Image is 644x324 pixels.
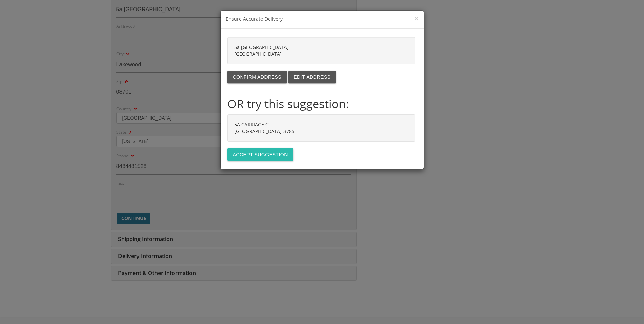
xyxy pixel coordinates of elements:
button: Confirm address [227,71,287,83]
h3: Ensure Accurate Delivery [226,16,419,23]
div: 5a [GEOGRAPHIC_DATA] [GEOGRAPHIC_DATA] [227,37,415,64]
button: Accept suggestion [227,148,293,161]
button: Edit address [288,71,336,83]
button: × [414,15,418,22]
strong: 5A CARRIAGE CT [GEOGRAPHIC_DATA]-3785 [234,121,294,134]
strong: OR try this suggestion: [227,95,349,111]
